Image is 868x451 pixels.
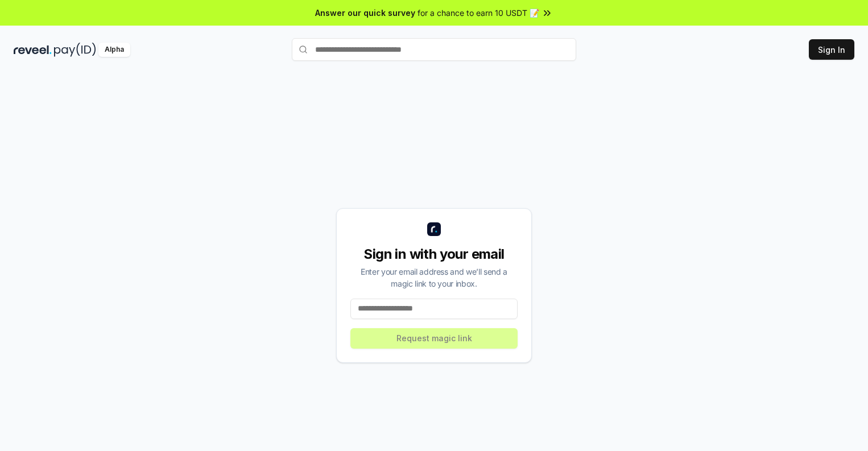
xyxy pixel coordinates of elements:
[427,222,441,236] img: logo_small
[98,43,130,57] div: Alpha
[14,43,52,57] img: reveel_dark
[54,43,96,57] img: pay_id
[315,7,415,19] span: Answer our quick survey
[350,245,518,263] div: Sign in with your email
[418,7,539,19] span: for a chance to earn 10 USDT 📝
[350,266,518,289] div: Enter your email address and we’ll send a magic link to your inbox.
[809,39,854,60] button: Sign In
